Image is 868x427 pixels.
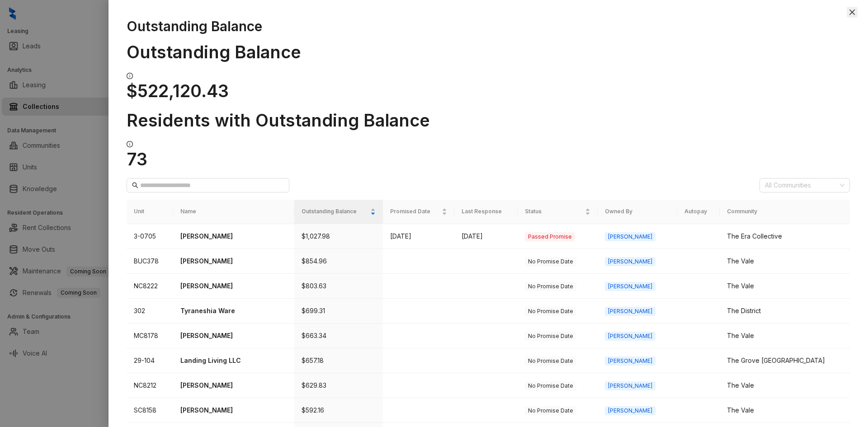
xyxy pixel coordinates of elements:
td: $803.63 [294,274,383,299]
span: [PERSON_NAME] [605,332,656,341]
th: Promised Date [383,200,454,224]
td: $629.83 [294,373,383,398]
div: The Vale [727,405,843,415]
span: [PERSON_NAME] [605,257,656,266]
div: The District [727,306,843,316]
td: NC8212 [127,373,173,398]
p: Landing Living LLC [180,356,287,366]
td: [DATE] [383,224,454,249]
span: info-circle [127,141,133,147]
span: [PERSON_NAME] [605,282,656,291]
div: The Vale [727,331,843,341]
th: Community [720,200,850,224]
span: No Promise Date [525,282,576,291]
td: NC8222 [127,274,173,299]
span: info-circle [127,73,133,79]
td: $1,027.98 [294,224,383,249]
td: $657.18 [294,348,383,373]
p: [PERSON_NAME] [180,281,287,291]
p: Tyraneshia Ware [180,306,287,316]
p: [PERSON_NAME] [180,231,287,241]
td: $699.31 [294,299,383,324]
td: MC8178 [127,324,173,348]
td: $592.16 [294,398,383,423]
span: No Promise Date [525,381,576,390]
h1: Outstanding Balance [127,42,850,62]
div: The Grove [GEOGRAPHIC_DATA] [727,356,843,366]
span: Status [525,207,584,216]
p: [PERSON_NAME] [180,256,287,266]
span: No Promise Date [525,357,576,366]
div: The Vale [727,256,843,266]
span: [PERSON_NAME] [605,232,656,241]
td: SC8158 [127,398,173,423]
div: The Vale [727,281,843,291]
td: 29-104 [127,348,173,373]
h1: Residents with Outstanding Balance [127,110,850,131]
span: [PERSON_NAME] [605,357,656,366]
span: Promised Date [390,207,440,216]
h1: Outstanding Balance [127,18,850,34]
p: [PERSON_NAME] [180,380,287,390]
span: Outstanding Balance [302,207,368,216]
th: Unit [127,200,173,224]
p: [PERSON_NAME] [180,405,287,415]
td: [DATE] [454,224,518,249]
span: [PERSON_NAME] [605,307,656,316]
span: close [849,9,856,16]
div: The Vale [727,380,843,390]
td: $854.96 [294,249,383,274]
h1: $522,120.43 [127,80,850,101]
h1: 73 [127,149,850,169]
span: No Promise Date [525,406,576,415]
th: Status [518,200,598,224]
span: Passed Promise [525,232,575,241]
th: Name [173,200,294,224]
td: $663.34 [294,324,383,348]
div: The Era Collective [727,231,843,241]
p: [PERSON_NAME] [180,331,287,341]
span: [PERSON_NAME] [605,406,656,415]
span: No Promise Date [525,257,576,266]
td: 3-0705 [127,224,173,249]
th: Owned By [598,200,677,224]
th: Last Response [454,200,518,224]
td: BUC378 [127,249,173,274]
span: No Promise Date [525,307,576,316]
span: No Promise Date [525,332,576,341]
span: search [132,182,138,188]
button: Close [847,7,858,18]
th: Autopay [677,200,720,224]
td: 302 [127,299,173,324]
span: [PERSON_NAME] [605,381,656,390]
